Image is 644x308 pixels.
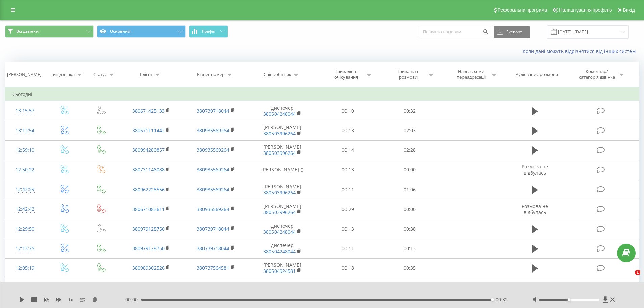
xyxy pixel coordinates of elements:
[498,7,547,13] span: Реферальна програма
[132,108,165,114] a: 380671425133
[51,72,75,77] div: Тип дзвінка
[197,245,229,252] a: 380739718044
[5,88,639,101] td: Сьогодні
[577,69,617,80] div: Коментар/категорія дзвінка
[263,268,296,274] a: 380504924581
[264,72,291,77] div: Співробітник
[317,101,379,121] td: 00:10
[263,111,296,117] a: 380504248044
[390,69,426,80] div: Тривалість розмови
[197,127,229,134] a: 380935569264
[263,209,296,215] a: 380503996264
[317,121,379,140] td: 00:13
[623,7,635,13] span: Вихід
[197,166,229,173] a: 380935569264
[16,29,39,34] span: Всі дзвінки
[248,239,317,258] td: диспечер
[248,180,317,199] td: [PERSON_NAME]
[12,144,38,157] div: 12:59:10
[12,203,38,216] div: 12:42:42
[522,203,548,215] span: Розмова не відбулась
[7,72,41,77] div: [PERSON_NAME]
[379,160,441,180] td: 00:00
[453,69,489,80] div: Назва схеми переадресації
[197,226,229,232] a: 380739718044
[379,101,441,121] td: 00:32
[12,222,38,236] div: 12:29:50
[97,25,186,38] button: Основний
[197,206,229,212] a: 380935569264
[317,180,379,199] td: 00:11
[132,226,165,232] a: 380979128750
[621,270,637,286] iframe: Intercom live chat
[263,189,296,196] a: 380503996264
[132,147,165,153] a: 380994280857
[559,7,612,13] span: Налаштування профілю
[263,248,296,255] a: 380504248044
[197,72,225,77] div: Бізнес номер
[635,270,640,275] span: 1
[328,69,364,80] div: Тривалість очікування
[197,108,229,114] a: 380739718044
[125,296,141,303] span: 00:00
[379,140,441,160] td: 02:28
[494,26,530,38] button: Експорт
[197,186,229,193] a: 380935569264
[317,199,379,219] td: 00:29
[317,258,379,278] td: 00:18
[248,278,317,298] td: диспечер
[12,262,38,275] div: 12:05:19
[317,140,379,160] td: 00:14
[132,166,165,173] a: 380731146088
[132,265,165,271] a: 380989302526
[522,163,548,176] span: Розмова не відбулась
[248,258,317,278] td: [PERSON_NAME]
[197,147,229,153] a: 380935569264
[317,278,379,298] td: 00:09
[516,72,558,77] div: Аудіозапис розмови
[12,242,38,255] div: 12:13:25
[263,150,296,156] a: 380503996264
[419,26,490,38] input: Пошук за номером
[12,104,38,117] div: 13:15:57
[317,160,379,180] td: 00:13
[568,298,570,301] div: Accessibility label
[263,229,296,235] a: 380504248044
[379,278,441,298] td: 00:57
[379,121,441,140] td: 02:03
[12,281,38,294] div: 12:02:28
[248,140,317,160] td: [PERSON_NAME]
[379,239,441,258] td: 00:13
[197,265,229,271] a: 380737564581
[248,160,317,180] td: [PERSON_NAME] ()
[496,296,508,303] span: 00:32
[202,29,215,34] span: Графік
[523,48,639,54] a: Коли дані можуть відрізнятися вiд інших систем
[189,25,228,38] button: Графік
[132,206,165,212] a: 380671083611
[132,127,165,134] a: 380671111442
[317,239,379,258] td: 00:11
[263,130,296,137] a: 380503996264
[12,183,38,196] div: 12:43:59
[132,186,165,193] a: 380962228556
[12,163,38,176] div: 12:50:22
[379,180,441,199] td: 01:06
[12,124,38,137] div: 13:12:54
[248,101,317,121] td: диспечер
[248,219,317,239] td: диспечер
[379,219,441,239] td: 00:38
[317,219,379,239] td: 00:13
[379,199,441,219] td: 00:00
[140,72,153,77] div: Клієнт
[248,121,317,140] td: [PERSON_NAME]
[491,298,494,301] div: Accessibility label
[132,245,165,252] a: 380979128750
[68,296,73,303] span: 1 x
[93,72,107,77] div: Статус
[5,25,94,38] button: Всі дзвінки
[248,199,317,219] td: [PERSON_NAME]
[379,258,441,278] td: 00:35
